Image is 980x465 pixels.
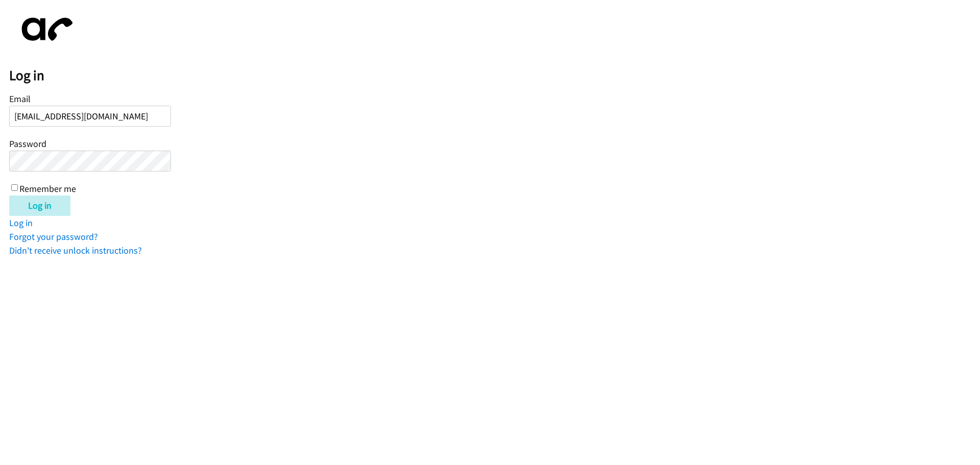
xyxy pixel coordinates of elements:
[9,67,980,84] h2: Log in
[9,231,98,242] a: Forgot your password?
[9,9,81,50] img: aphone-8a226864a2ddd6a5e75d1ebefc011f4aa8f32683c2d82f3fb0802fe031f96514.svg
[9,244,142,256] a: Didn't receive unlock instructions?
[9,138,46,150] label: Password
[9,217,33,229] a: Log in
[9,195,70,216] input: Log in
[9,93,31,105] label: Email
[19,183,76,194] label: Remember me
